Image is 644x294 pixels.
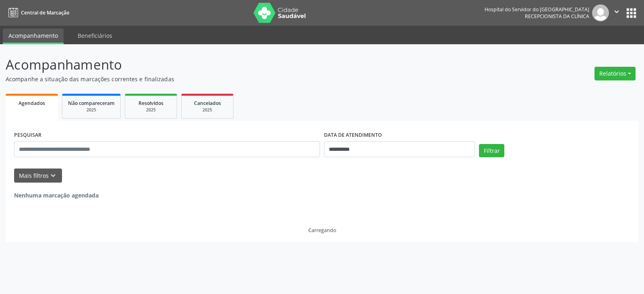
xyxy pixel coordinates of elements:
button: Relatórios [594,67,636,80]
span: Central de Marcação [21,9,69,16]
img: img [592,4,609,21]
a: Central de Marcação [6,6,69,19]
div: Hospital do Servidor do [GEOGRAPHIC_DATA] [485,6,589,13]
div: Carregando [308,227,336,234]
a: Acompanhamento [3,29,64,44]
a: Beneficiários [72,29,118,43]
span: Não compareceram [68,100,115,107]
button:  [609,4,624,21]
span: Cancelados [194,100,221,107]
button: Filtrar [479,144,504,158]
div: 2025 [131,107,171,113]
div: 2025 [68,107,115,113]
p: Acompanhe a situação das marcações correntes e finalizadas [6,75,448,83]
strong: Nenhuma marcação agendada [14,191,99,199]
span: Resolvidos [138,100,163,107]
span: Recepcionista da clínica [525,13,589,20]
div: 2025 [187,107,227,113]
button: Mais filtroskeyboard_arrow_down [14,169,62,183]
label: DATA DE ATENDIMENTO [324,129,382,142]
i: keyboard_arrow_down [49,171,58,180]
p: Acompanhamento [6,55,448,75]
span: Agendados [19,100,45,107]
i:  [612,7,621,16]
button: apps [624,6,638,20]
label: PESQUISAR [14,129,41,142]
